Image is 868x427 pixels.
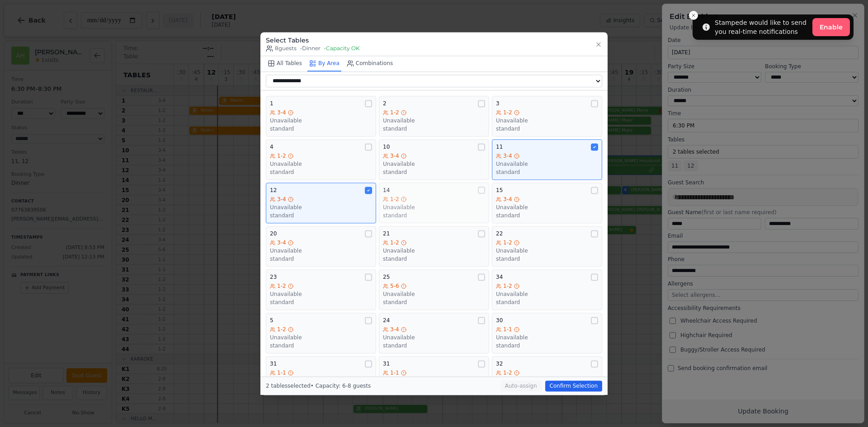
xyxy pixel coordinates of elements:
div: Unavailable [496,117,598,124]
div: Unavailable [270,247,372,254]
button: 21-2Unavailablestandard [379,96,489,136]
span: 1-2 [390,196,399,203]
div: Unavailable [270,334,372,341]
button: 311-1Unavailablestandard [379,356,489,397]
button: 13-4Unavailablestandard [266,96,376,136]
div: standard [383,299,485,306]
span: 3-4 [277,239,286,246]
div: Unavailable [383,334,485,341]
span: 1-2 [277,282,286,290]
button: 255-6Unavailablestandard [379,269,489,310]
button: 123-4Unavailablestandard [266,183,376,223]
div: Unavailable [270,204,372,211]
span: 23 [270,273,277,281]
span: 5 [270,317,274,324]
span: 2 tables selected • Capacity: 6-8 guests [266,383,371,389]
div: standard [270,299,372,306]
span: 1-2 [503,239,512,246]
div: Unavailable [270,117,372,124]
div: standard [496,169,598,176]
span: 1-1 [277,369,286,376]
button: 311-1Unavailablestandard [266,356,376,397]
span: 1-2 [277,152,286,160]
button: Confirm Selection [545,380,602,391]
button: 153-4Unavailablestandard [492,183,602,223]
div: standard [383,212,485,219]
div: standard [496,125,598,132]
span: 3-4 [503,196,512,203]
span: 1-2 [277,326,286,333]
span: 24 [383,317,390,324]
div: standard [383,169,485,176]
button: 203-4Unavailablestandard [266,226,376,267]
button: 321-2Unavailablestandard [492,356,602,397]
span: 1-2 [503,109,512,116]
button: 211-2Unavailablestandard [379,226,489,267]
div: standard [383,125,485,132]
span: 3-4 [503,152,512,160]
div: standard [270,255,372,263]
button: By Area [307,56,341,71]
span: 32 [496,360,503,367]
span: 11 [496,143,503,150]
span: 30 [496,317,503,324]
div: standard [496,255,598,263]
span: 25 [383,273,390,281]
span: 3-4 [277,109,286,116]
span: 21 [383,230,390,237]
div: Unavailable [383,291,485,298]
span: • Capacity OK [324,45,360,52]
div: standard [270,125,372,132]
span: 1-2 [503,369,512,376]
span: 1-2 [390,109,399,116]
div: Unavailable [496,247,598,254]
span: 14 [383,187,390,194]
button: 103-4Unavailablestandard [379,139,489,180]
span: 31 [383,360,390,367]
span: 3 [496,100,500,107]
button: 221-2Unavailablestandard [492,226,602,267]
span: 8 guests [266,45,297,52]
span: 10 [383,143,390,150]
div: standard [383,342,485,349]
span: 1-1 [503,326,512,333]
div: standard [383,255,485,263]
button: 243-4Unavailablestandard [379,313,489,353]
span: 1-2 [503,282,512,290]
div: Unavailable [383,117,485,124]
span: 5-6 [390,282,399,290]
span: 3-4 [390,326,399,333]
span: 12 [270,187,277,194]
div: standard [270,169,372,176]
div: standard [270,342,372,349]
span: 22 [496,230,503,237]
div: Unavailable [383,160,485,168]
button: 51-2Unavailablestandard [266,313,376,353]
span: 15 [496,187,503,194]
button: 31-2Unavailablestandard [492,96,602,136]
span: 1-1 [390,369,399,376]
span: 20 [270,230,277,237]
div: Unavailable [270,291,372,298]
button: Auto-assign [500,380,542,391]
span: 1 [270,100,274,107]
div: standard [496,299,598,306]
div: Unavailable [383,247,485,254]
span: 31 [270,360,277,367]
span: • Dinner [300,45,321,52]
span: 3-4 [277,196,286,203]
div: standard [270,212,372,219]
div: Unavailable [496,291,598,298]
span: 2 [383,100,387,107]
button: 341-2Unavailablestandard [492,269,602,310]
span: 4 [270,143,274,150]
button: Combinations [345,56,395,71]
div: Unavailable [496,160,598,168]
span: 1-2 [390,239,399,246]
span: 34 [496,273,503,281]
div: Unavailable [496,334,598,341]
button: 141-2Unavailablestandard [379,183,489,223]
button: 301-1Unavailablestandard [492,313,602,353]
button: 113-4Unavailablestandard [492,139,602,180]
div: standard [496,342,598,349]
